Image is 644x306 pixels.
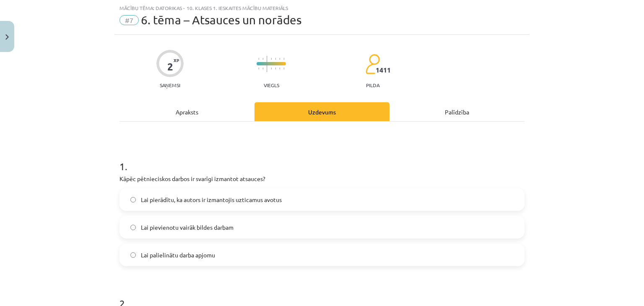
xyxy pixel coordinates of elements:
img: icon-short-line-57e1e144782c952c97e751825c79c345078a6d821885a25fce030b3d8c18986b.svg [279,67,280,70]
img: icon-short-line-57e1e144782c952c97e751825c79c345078a6d821885a25fce030b3d8c18986b.svg [258,58,259,60]
img: students-c634bb4e5e11cddfef0936a35e636f08e4e9abd3cc4e673bd6f9a4125e45ecb1.svg [365,54,380,75]
img: icon-close-lesson-0947bae3869378f0d4975bcd49f059093ad1ed9edebbc8119c70593378902aed.svg [5,34,9,40]
img: icon-long-line-d9ea69661e0d244f92f715978eff75569469978d946b2353a9bb055b3ed8787d.svg [267,56,267,72]
img: icon-short-line-57e1e144782c952c97e751825c79c345078a6d821885a25fce030b3d8c18986b.svg [262,58,263,60]
h1: 1 . [119,146,525,172]
span: Lai palielinātu darba apjomu [141,251,215,259]
img: icon-short-line-57e1e144782c952c97e751825c79c345078a6d821885a25fce030b3d8c18986b.svg [258,67,259,70]
input: Lai palielinātu darba apjomu [130,252,136,258]
span: 1411 [376,66,391,74]
img: icon-short-line-57e1e144782c952c97e751825c79c345078a6d821885a25fce030b3d8c18986b.svg [275,67,276,70]
img: icon-short-line-57e1e144782c952c97e751825c79c345078a6d821885a25fce030b3d8c18986b.svg [262,67,263,70]
img: icon-short-line-57e1e144782c952c97e751825c79c345078a6d821885a25fce030b3d8c18986b.svg [279,58,280,60]
img: icon-short-line-57e1e144782c952c97e751825c79c345078a6d821885a25fce030b3d8c18986b.svg [271,67,272,70]
span: #7 [119,15,139,25]
img: icon-short-line-57e1e144782c952c97e751825c79c345078a6d821885a25fce030b3d8c18986b.svg [283,58,284,60]
span: XP [174,58,179,62]
span: Lai pievienotu vairāk bildes darbam [141,223,234,232]
div: Apraksts [119,102,254,121]
img: icon-short-line-57e1e144782c952c97e751825c79c345078a6d821885a25fce030b3d8c18986b.svg [271,58,272,60]
img: icon-short-line-57e1e144782c952c97e751825c79c345078a6d821885a25fce030b3d8c18986b.svg [275,58,276,60]
p: Viegls [264,82,279,88]
input: Lai pievienotu vairāk bildes darbam [130,225,136,230]
span: 6. tēma – Atsauces un norādes [141,13,301,27]
input: Lai pierādītu, ka autors ir izmantojis uzticamus avotus [130,197,136,202]
div: Mācību tēma: Datorikas - 10. klases 1. ieskaites mācību materiāls [119,5,525,11]
p: pilda [366,82,379,88]
div: Palīdzība [390,102,525,121]
img: icon-short-line-57e1e144782c952c97e751825c79c345078a6d821885a25fce030b3d8c18986b.svg [283,67,284,70]
div: 2 [167,61,173,73]
p: Saņemsi [156,82,184,88]
p: Kāpēc pētnieciskos darbos ir svarīgi izmantot atsauces? [119,174,525,183]
div: Uzdevums [254,102,390,121]
span: Lai pierādītu, ka autors ir izmantojis uzticamus avotus [141,195,282,204]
